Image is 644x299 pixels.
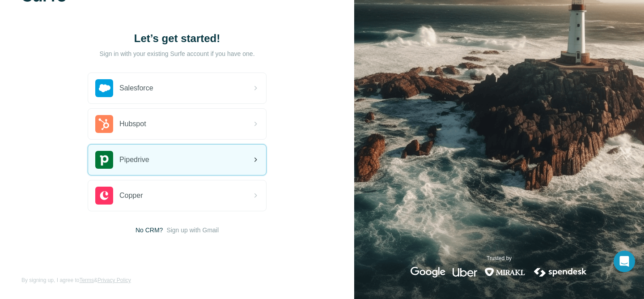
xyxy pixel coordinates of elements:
[614,251,635,272] div: Open Intercom Messenger
[21,276,131,284] span: By signing up, I agree to &
[484,267,525,278] img: mirakl's logo
[95,187,113,205] img: copper's logo
[119,119,146,129] span: Hubspot
[95,79,113,97] img: salesforce's logo
[119,154,149,165] span: Pipedrive
[88,31,267,46] h1: Let’s get started!
[95,151,113,169] img: pipedrive's logo
[166,226,219,235] button: Sign up with Gmail
[487,254,512,262] p: Trusted by
[453,267,477,278] img: uber's logo
[533,267,588,278] img: spendesk's logo
[119,83,153,94] span: Salesforce
[119,190,143,201] span: Copper
[99,49,254,58] p: Sign in with your existing Surfe account if you have one.
[95,115,113,133] img: hubspot's logo
[97,277,131,283] a: Privacy Policy
[411,267,445,278] img: google's logo
[79,277,94,283] a: Terms
[136,226,163,235] span: No CRM?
